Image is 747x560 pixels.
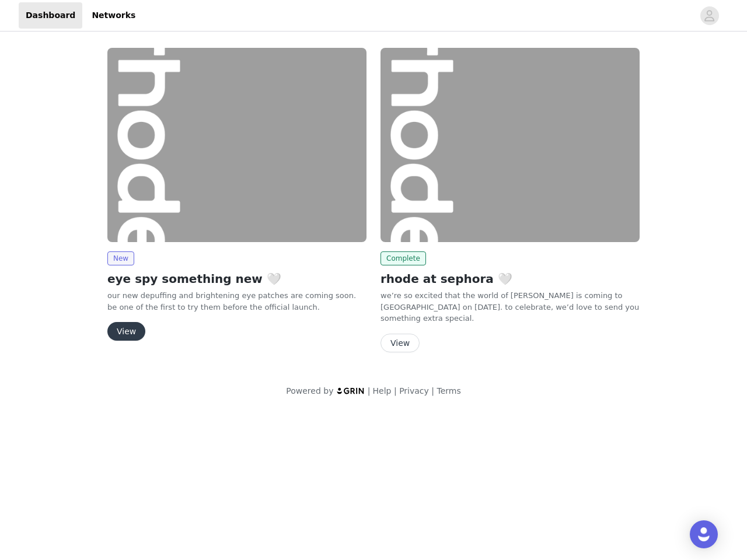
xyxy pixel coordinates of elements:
[431,386,434,395] span: |
[394,386,397,395] span: |
[690,520,718,548] div: Open Intercom Messenger
[107,322,145,341] button: View
[381,251,426,265] span: Complete
[381,290,640,324] p: we’re so excited that the world of [PERSON_NAME] is coming to [GEOGRAPHIC_DATA] on [DATE]. to cel...
[381,339,420,348] a: View
[107,251,134,265] span: New
[85,2,142,29] a: Networks
[373,386,392,395] a: Help
[381,48,640,242] img: rhode skin
[399,386,429,395] a: Privacy
[381,334,420,352] button: View
[107,290,366,313] p: our new depuffing and brightening eye patches are coming soon. be one of the first to try them be...
[286,386,333,395] span: Powered by
[107,270,366,288] h2: eye spy something new 🤍
[336,387,365,394] img: logo
[19,2,82,29] a: Dashboard
[107,48,366,242] img: rhode skin
[381,270,640,288] h2: rhode at sephora 🤍
[107,327,145,336] a: View
[437,386,460,395] a: Terms
[704,6,715,25] div: avatar
[368,386,371,395] span: |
